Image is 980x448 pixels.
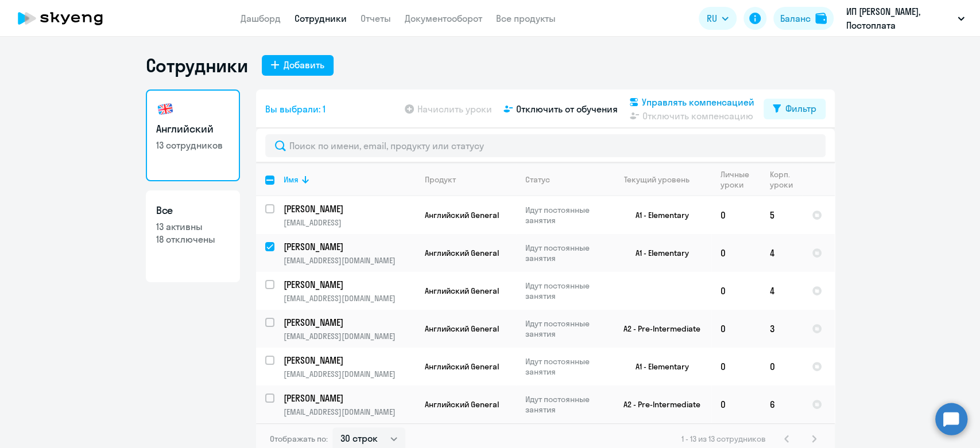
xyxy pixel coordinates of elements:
td: 4 [761,272,803,310]
input: Поиск по имени, email, продукту или статусу [265,134,826,157]
td: 0 [761,348,803,385]
p: [EMAIL_ADDRESS][DOMAIN_NAME] [284,369,415,379]
p: Идут постоянные занятия [525,243,604,263]
td: 4 [761,234,803,272]
p: [EMAIL_ADDRESS][DOMAIN_NAME] [284,407,415,417]
span: Английский General [425,399,499,410]
a: Дашборд [241,13,281,24]
button: ИП [PERSON_NAME], Постоплата [840,5,970,32]
td: A1 - Elementary [605,348,711,385]
td: 0 [711,348,761,385]
div: Текущий уровень [614,174,711,185]
a: Отчеты [361,13,391,24]
a: Сотрудники [295,13,347,24]
p: Идут постоянные занятия [525,318,604,339]
button: RU [699,7,737,30]
a: [PERSON_NAME] [284,240,415,253]
td: 5 [761,196,803,234]
span: Вы выбрали: 1 [265,102,326,116]
a: [PERSON_NAME] [284,278,415,291]
p: 13 сотрудников [156,139,230,151]
p: Идут постоянные занятия [525,205,604,225]
div: Личные уроки [721,169,760,190]
span: Английский General [425,210,499,220]
h3: Английский [156,122,230,137]
span: Отключить от обучения [516,102,618,116]
div: Добавить [284,58,324,72]
span: 1 - 13 из 13 сотрудников [681,434,766,444]
h3: Все [156,203,230,218]
div: Продукт [425,174,456,185]
a: [PERSON_NAME] [284,392,415,404]
td: 0 [711,234,761,272]
span: Английский General [425,324,499,334]
span: RU [707,11,717,25]
p: Идут постоянные занятия [525,356,604,377]
h1: Сотрудники [146,54,248,77]
span: Английский General [425,361,499,372]
td: 0 [711,272,761,310]
img: english [156,100,175,118]
td: A2 - Pre-Intermediate [605,385,711,423]
td: 0 [711,310,761,348]
p: [PERSON_NAME] [284,392,413,404]
div: Имя [284,174,299,185]
td: A2 - Pre-Intermediate [605,310,711,348]
a: Английский13 сотрудников [146,89,240,181]
a: [PERSON_NAME] [284,202,415,215]
button: Балансbalance [773,7,834,30]
span: Английский General [425,248,499,258]
p: Идут постоянные занятия [525,394,604,415]
span: Отображать по: [270,434,328,444]
div: Фильтр [785,102,816,115]
span: Управлять компенсацией [642,95,754,109]
a: Все13 активны18 отключены [146,190,240,282]
a: [PERSON_NAME] [284,316,415,329]
p: 18 отключены [156,233,230,246]
div: Текущий уровень [624,174,690,185]
a: Документооборот [405,13,482,24]
p: [EMAIL_ADDRESS][DOMAIN_NAME] [284,331,415,341]
td: 6 [761,385,803,423]
button: Фильтр [764,99,826,119]
p: [PERSON_NAME] [284,278,413,291]
p: [PERSON_NAME] [284,240,413,253]
div: Имя [284,174,415,185]
span: Английский General [425,286,499,296]
td: 0 [711,385,761,423]
a: [PERSON_NAME] [284,354,415,367]
td: 0 [711,196,761,234]
div: Статус [525,174,550,185]
p: [EMAIL_ADDRESS][DOMAIN_NAME] [284,293,415,303]
button: Добавить [262,55,334,76]
td: A1 - Elementary [605,196,711,234]
p: 13 активны [156,220,230,233]
p: Идут постоянные занятия [525,281,604,301]
a: Все продукты [496,13,556,24]
p: ИП [PERSON_NAME], Постоплата [846,5,953,32]
img: balance [815,13,827,24]
div: Баланс [780,11,811,25]
p: [PERSON_NAME] [284,316,413,329]
p: [EMAIL_ADDRESS][DOMAIN_NAME] [284,255,415,266]
p: [PERSON_NAME] [284,354,413,367]
p: [PERSON_NAME] [284,202,413,215]
td: 3 [761,310,803,348]
td: A1 - Elementary [605,234,711,272]
div: Корп. уроки [770,169,802,190]
p: [EMAIL_ADDRESS] [284,217,415,228]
